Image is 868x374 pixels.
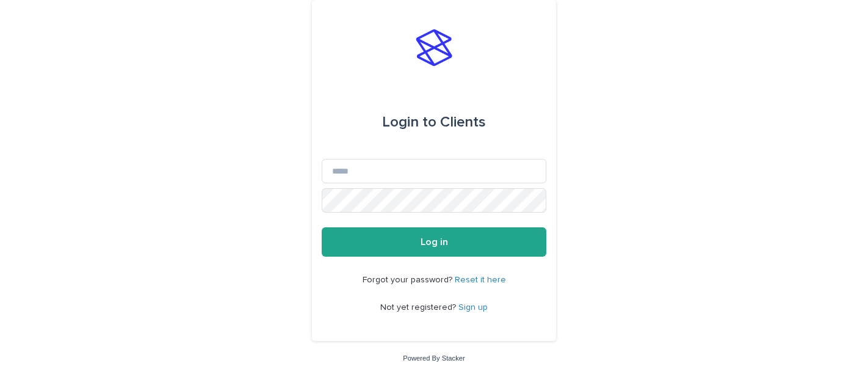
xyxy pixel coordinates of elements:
a: Sign up [458,303,488,312]
span: Not yet registered? [380,303,458,312]
span: Forgot your password? [363,276,455,284]
button: Log in [322,227,546,257]
div: Clients [382,105,486,139]
a: Reset it here [455,276,506,284]
img: stacker-logo-s-only.png [416,29,452,66]
span: Log in [421,237,448,247]
a: Powered By Stacker [403,354,465,362]
span: Login to [382,115,436,130]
